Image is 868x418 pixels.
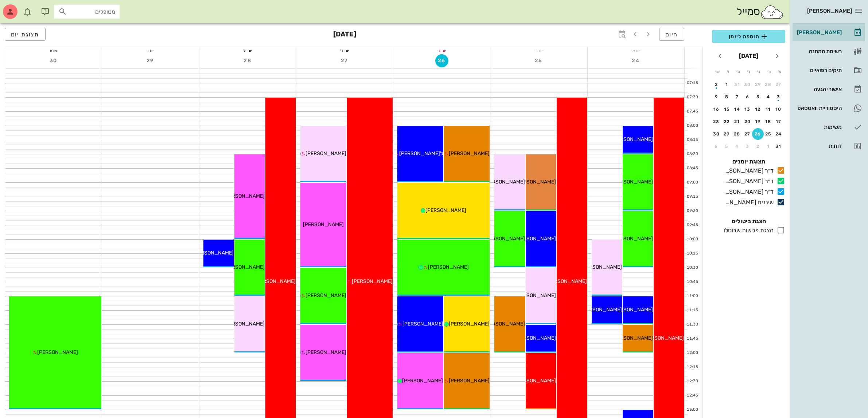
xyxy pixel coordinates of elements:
div: 29 [752,82,764,87]
button: 22 [721,116,733,127]
span: [PERSON_NAME] [515,236,556,242]
button: 19 [752,116,764,127]
span: [PERSON_NAME] [352,278,393,284]
button: 4 [731,141,743,152]
div: 5 [721,144,733,149]
span: [PERSON_NAME] [484,236,525,242]
span: ג'[PERSON_NAME] [399,150,443,157]
span: [PERSON_NAME] [515,292,556,299]
button: 1 [763,141,774,152]
th: ד׳ [744,66,753,78]
div: 26 [752,131,764,137]
span: [PERSON_NAME] [807,8,852,14]
button: 29 [721,128,733,140]
div: דוחות [795,143,842,149]
div: יום ו׳ [102,47,199,54]
div: 11 [763,107,774,112]
div: 08:00 [685,123,700,129]
span: [PERSON_NAME] [402,378,443,384]
span: [PERSON_NAME] [449,150,490,157]
div: 08:45 [685,165,700,171]
button: 26 [435,54,448,67]
div: 25 [763,131,774,137]
div: ד״ר [PERSON_NAME] [722,166,774,175]
button: 25 [763,128,774,140]
span: [PERSON_NAME] [515,335,556,341]
button: 24 [629,54,642,67]
span: [PERSON_NAME] [305,150,346,157]
span: 29 [144,58,157,64]
span: [PERSON_NAME] [224,264,265,270]
div: 27 [742,131,754,137]
button: 4 [763,91,774,103]
button: [DATE] [736,49,761,63]
span: [PERSON_NAME] [428,264,469,270]
span: [PERSON_NAME] [449,321,490,327]
span: [PERSON_NAME] [402,321,443,327]
span: 27 [338,58,351,64]
div: 28 [763,82,774,87]
div: 07:45 [685,109,700,115]
div: 09:00 [685,180,700,186]
button: 15 [721,103,733,115]
div: 18 [763,119,774,124]
th: ג׳ [754,66,764,78]
div: 31 [731,82,743,87]
div: הצגת פגישות שבוטלו [721,226,774,235]
div: 1 [763,144,774,149]
button: חודש הבא [713,50,727,63]
div: 09:15 [685,194,700,200]
button: 21 [731,116,743,127]
div: יום ב׳ [490,47,587,54]
button: חודש שעבר [771,50,784,63]
button: 28 [241,54,254,67]
span: [PERSON_NAME] [255,278,296,284]
h4: הצגת ביטולים [712,217,785,226]
span: [PERSON_NAME] [612,236,653,242]
div: 8 [721,94,733,99]
div: 07:15 [685,80,700,86]
button: 29 [144,54,157,67]
div: 30 [711,131,722,137]
img: SmileCloud logo [760,5,784,19]
div: 14 [731,107,743,112]
div: 6 [742,94,754,99]
div: 08:30 [685,151,700,157]
div: 10:00 [685,236,700,242]
th: ש׳ [713,66,722,78]
div: 28 [731,131,743,137]
div: 5 [752,94,764,99]
span: 25 [532,58,545,64]
div: 2 [752,144,764,149]
button: 30 [742,79,754,90]
button: 23 [711,116,722,127]
button: 18 [763,116,774,127]
div: 16 [711,107,722,112]
div: 3 [742,144,754,149]
a: [PERSON_NAME] [793,24,865,41]
span: [PERSON_NAME] [515,179,556,185]
div: שבת [5,47,102,54]
th: ו׳ [723,66,732,78]
h4: תצוגת יומנים [712,157,785,166]
a: משימות [793,118,865,136]
button: 20 [742,116,754,127]
div: 23 [711,119,722,124]
button: 28 [731,128,743,140]
div: 27 [773,82,785,87]
button: הוספה ליומן [712,30,785,43]
div: 19 [752,119,764,124]
div: 1 [721,82,733,87]
span: [PERSON_NAME] [224,321,265,327]
button: 28 [763,79,774,90]
div: 10 [773,107,785,112]
div: שיננית [PERSON_NAME] [722,198,774,207]
h3: [DATE] [333,28,356,42]
button: 27 [773,79,785,90]
button: 13 [742,103,754,115]
div: ד״ר [PERSON_NAME] [722,188,774,196]
button: 27 [742,128,754,140]
div: 2 [711,82,722,87]
span: [PERSON_NAME] [305,349,346,355]
div: 9 [711,94,722,99]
